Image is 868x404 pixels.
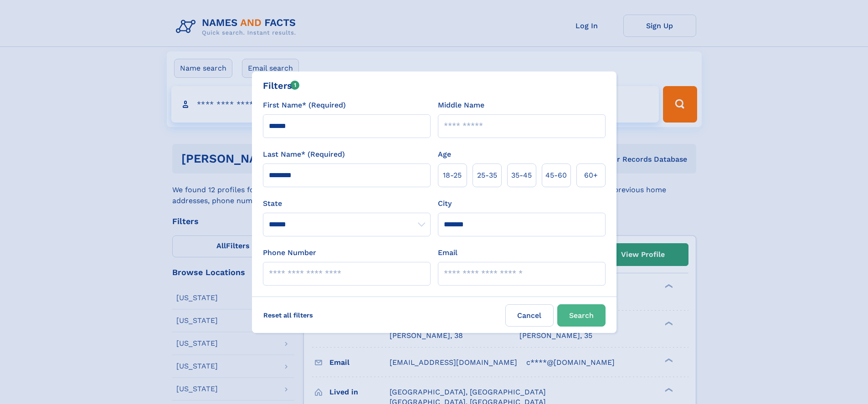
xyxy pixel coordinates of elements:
label: Cancel [505,304,554,327]
button: Search [557,304,606,327]
label: City [438,198,452,209]
label: State [263,198,431,209]
label: Middle Name [438,100,484,111]
span: 60+ [584,170,598,181]
label: First Name* (Required) [263,100,346,111]
span: 45‑60 [545,170,567,181]
span: 25‑35 [477,170,497,181]
label: Phone Number [263,247,316,258]
label: Age [438,149,451,160]
label: Last Name* (Required) [263,149,345,160]
label: Email [438,247,457,258]
div: Filters [263,79,300,92]
span: 35‑45 [511,170,532,181]
label: Reset all filters [257,304,319,326]
span: 18‑25 [443,170,462,181]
